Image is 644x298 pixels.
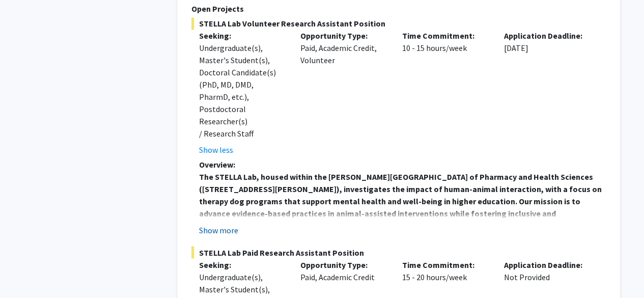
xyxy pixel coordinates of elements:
iframe: Chat [8,252,43,290]
p: Seeking: [199,30,286,42]
div: [DATE] [496,30,598,156]
button: Show less [199,144,233,156]
p: Time Commitment: [402,30,489,42]
div: Paid, Academic Credit, Volunteer [293,30,395,156]
p: Opportunity Type: [300,258,387,270]
p: Application Deadline: [504,30,591,42]
div: Undergraduate(s), Master's Student(s), Doctoral Candidate(s) (PhD, MD, DMD, PharmD, etc.), Postdo... [199,42,286,140]
span: STELLA Lab Paid Research Assistant Position [191,246,606,258]
p: Time Commitment: [402,258,489,270]
button: Show more [199,224,238,236]
span: STELLA Lab Volunteer Research Assistant Position [191,17,606,30]
div: 10 - 15 hours/week [395,30,496,156]
p: Open Projects [191,3,606,15]
strong: The STELLA Lab, housed within the [PERSON_NAME][GEOGRAPHIC_DATA] of Pharmacy and Health Sciences ... [199,172,604,255]
p: Opportunity Type: [300,30,387,42]
p: Application Deadline: [504,258,591,270]
p: Seeking: [199,258,286,270]
strong: Overview: [199,159,235,170]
